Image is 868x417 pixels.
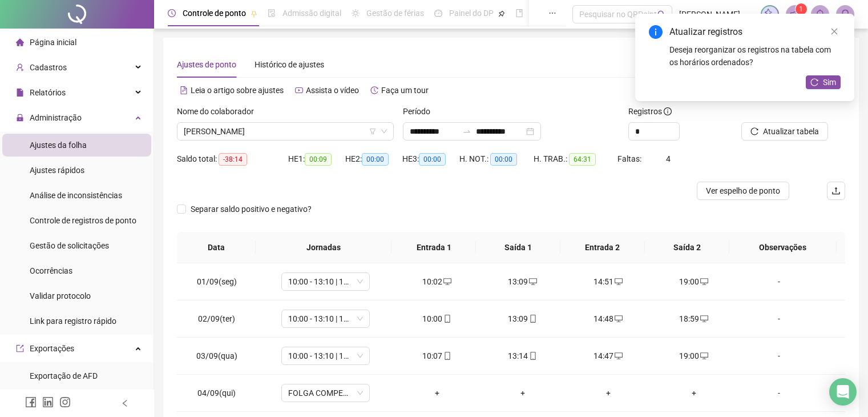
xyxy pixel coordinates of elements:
span: linkedin [42,396,54,408]
span: user-add [16,63,24,71]
span: home [16,38,24,46]
span: Assista o vídeo [306,86,359,95]
div: + [575,387,642,399]
span: pushpin [498,10,505,17]
span: desktop [699,278,708,286]
span: Link para registro rápido [30,316,116,326]
span: Ajustes rápidos [30,166,84,175]
button: Sim [806,75,841,89]
div: 14:47 [575,350,642,362]
span: 4 [666,154,671,163]
span: Ver espelho de ponto [706,185,780,197]
span: Registros [628,105,672,118]
span: Observações [738,241,827,254]
span: 01/09(seg) [197,277,237,286]
span: file-done [268,9,276,17]
div: Deseja reorganizar os registros na tabela com os horários ordenados? [669,43,841,69]
div: 13:14 [489,350,556,362]
span: Cadastros [30,63,67,72]
span: pushpin [251,10,257,17]
div: HE 1: [288,153,345,166]
div: 10:07 [403,350,471,362]
span: left [121,399,129,407]
span: mobile [442,352,451,360]
span: 00:00 [490,153,517,166]
div: - [745,312,813,325]
span: reload [750,127,758,135]
span: sun [352,9,360,17]
span: bell [815,9,825,19]
span: 1 [799,5,803,13]
span: search [657,10,666,19]
div: Saldo total: [177,153,288,166]
th: Data [177,232,256,263]
span: down [381,128,387,135]
label: Nome do colaborador [177,105,261,118]
span: 00:00 [419,153,446,166]
span: Controle de ponto [183,9,246,18]
div: + [660,387,728,399]
span: lock [16,114,24,122]
span: Histórico de ajustes [255,60,324,69]
span: 10:00 - 13:10 | 14:50 - 19:00 [288,310,363,327]
span: Exportação de AFD [30,371,98,380]
div: Open Intercom Messenger [829,378,857,406]
span: Gestão de férias [366,9,424,18]
th: Observações [729,232,837,263]
span: clock-circle [168,9,176,17]
span: Relatórios [30,88,66,97]
th: Entrada 2 [560,232,645,263]
span: mobile [528,315,537,323]
span: file-text [180,86,188,94]
div: 13:09 [489,275,556,288]
div: 14:48 [575,312,642,325]
span: 10:00 - 13:10 | 14:50 - 19:00 [288,347,363,364]
span: desktop [699,315,708,323]
div: + [489,387,556,399]
span: facebook [25,396,37,408]
span: -38:14 [219,153,247,166]
span: desktop [528,278,537,286]
span: desktop [613,315,623,323]
th: Saída 2 [645,232,729,263]
img: 94614 [837,6,854,23]
span: 10:00 - 13:10 | 14:50 - 19:00 [288,273,363,290]
span: 03/09(qua) [196,351,237,360]
div: HE 2: [345,153,402,166]
span: mobile [442,315,451,323]
span: export [16,344,24,352]
span: Admissão digital [282,9,341,18]
div: + [403,387,471,399]
span: reload [810,78,818,86]
span: youtube [295,86,303,94]
span: 64:31 [569,153,596,166]
div: - [745,275,813,288]
div: - [745,387,813,399]
span: LUCAS BARBOSA DE OLIVEIRA KOENIGKAM [184,123,387,140]
span: desktop [613,352,623,360]
div: 18:59 [660,312,728,325]
span: Separar saldo positivo e negativo? [186,203,316,215]
a: Close [828,25,841,38]
span: swap-right [462,127,471,136]
div: 10:02 [403,275,471,288]
div: - [745,350,813,362]
span: history [370,86,378,94]
label: Período [403,105,438,118]
span: Ajustes de ponto [177,60,236,69]
span: Leia o artigo sobre ajustes [191,86,284,95]
span: notification [790,9,800,19]
span: Administração [30,113,82,122]
span: ellipsis [548,9,556,17]
span: mobile [528,352,537,360]
span: 00:00 [362,153,389,166]
th: Entrada 1 [391,232,476,263]
div: Atualizar registros [669,25,841,39]
span: filter [369,128,376,135]
span: instagram [59,396,71,408]
span: Exportações [30,344,74,353]
div: 14:51 [575,275,642,288]
button: Ver espelho de ponto [697,182,789,200]
span: Validar protocolo [30,291,91,300]
span: desktop [613,278,623,286]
